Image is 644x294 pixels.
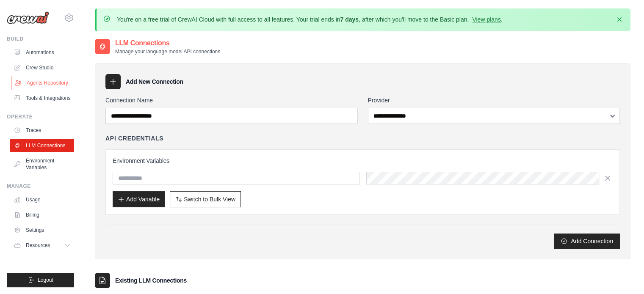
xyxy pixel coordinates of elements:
img: Logo [7,11,49,24]
h3: Existing LLM Connections [115,276,187,285]
a: Crew Studio [10,61,74,74]
a: Agents Repository [11,76,75,90]
div: Manage [7,183,74,190]
span: Switch to Bulk View [184,195,235,203]
h2: LLM Connections [115,38,220,48]
h3: Environment Variables [113,157,613,165]
a: Settings [10,223,74,237]
a: Traces [10,124,74,137]
div: Operate [7,113,74,120]
a: Tools & Integrations [10,91,74,105]
button: Resources [10,239,74,252]
a: LLM Connections [10,139,74,152]
a: Environment Variables [10,154,74,174]
button: Add Variable [113,191,165,207]
p: Manage your language model API connections [115,48,220,55]
a: Usage [10,193,74,206]
a: Automations [10,46,74,59]
span: Logout [38,277,53,283]
h4: API Credentials [105,134,163,143]
a: View plans [472,16,500,23]
span: Resources [26,242,50,249]
label: Connection Name [105,96,358,104]
button: Add Connection [554,234,620,249]
h3: Add New Connection [126,77,183,86]
button: Logout [7,273,74,287]
button: Switch to Bulk View [170,191,241,207]
p: You're on a free trial of CrewAI Cloud with full access to all features. Your trial ends in , aft... [117,15,503,24]
a: Billing [10,208,74,222]
div: Build [7,36,74,42]
strong: 7 days [340,16,359,23]
label: Provider [368,96,620,104]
